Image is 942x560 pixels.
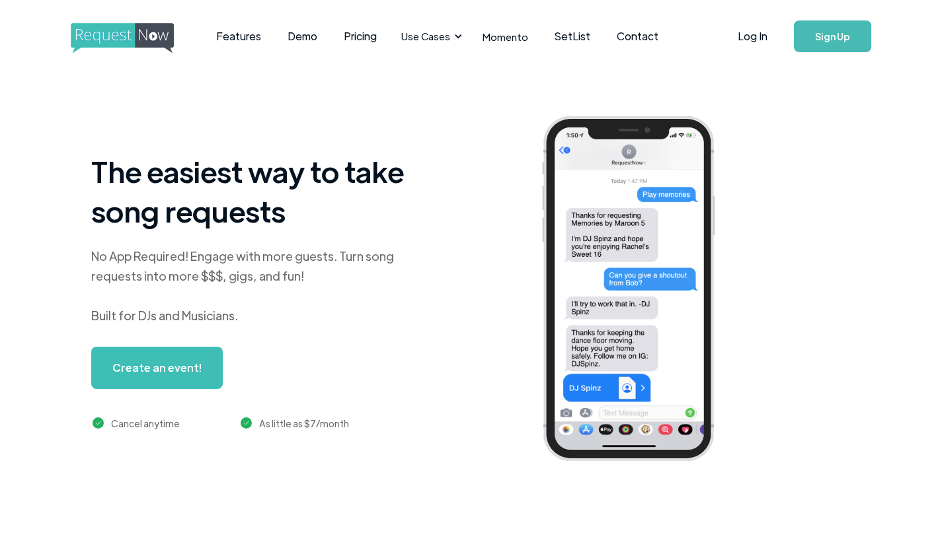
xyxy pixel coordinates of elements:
img: iphone screenshot [527,107,750,475]
a: Create an event! [91,347,223,389]
a: Features [203,16,274,57]
a: Log In [725,13,781,59]
a: Contact [604,16,672,57]
div: No App Required! Engage with more guests. Turn song requests into more $$$, gigs, and fun! Built ... [91,246,422,326]
a: Sign Up [794,20,871,52]
img: green checkmark [93,417,104,429]
h1: The easiest way to take song requests [91,151,422,230]
a: Momento [469,17,541,56]
img: green checkmark [241,417,252,429]
a: Demo [274,16,331,57]
div: As little as $7/month [259,415,349,431]
div: Cancel anytime [111,415,180,431]
a: Pricing [331,16,390,57]
div: Use Cases [401,29,450,44]
a: home [71,23,170,50]
img: requestnow logo [71,23,198,53]
a: SetList [541,16,604,57]
div: Use Cases [393,16,466,57]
